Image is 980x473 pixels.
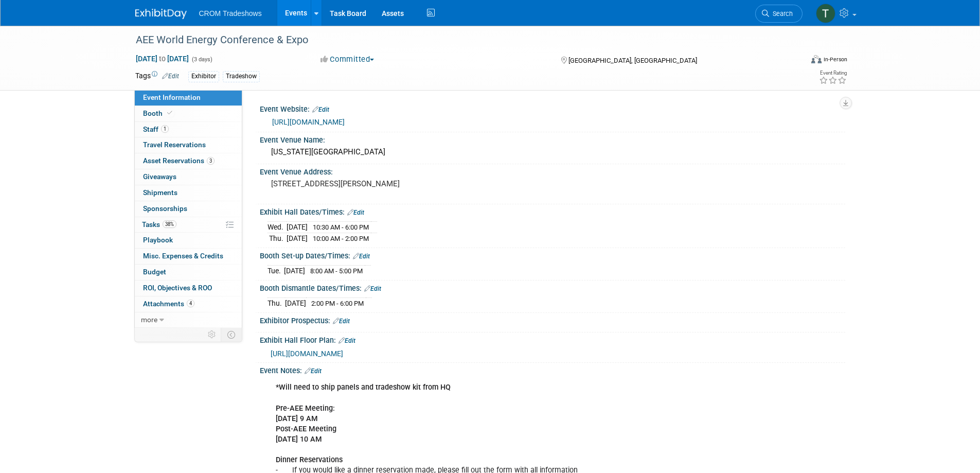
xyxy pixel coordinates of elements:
a: Shipments [135,185,242,201]
a: Giveaways [135,169,242,185]
a: Misc. Expenses & Credits [135,249,242,264]
a: Search [755,5,803,23]
a: [URL][DOMAIN_NAME] [272,118,345,126]
span: Attachments [143,300,194,308]
img: Tod Green [816,4,835,23]
td: [DATE] [285,298,306,309]
b: Post-AEE Meeting [276,425,336,433]
img: Format-Inperson.png [811,55,822,63]
b: [DATE] 10 AM [276,435,322,444]
td: Tue. [268,266,284,276]
span: 2:00 PM - 6:00 PM [311,300,364,307]
a: Edit [162,73,179,80]
a: Booth [135,106,242,121]
td: Toggle Event Tabs [221,328,242,341]
a: Edit [353,253,370,260]
span: to [157,55,167,63]
span: Budget [143,268,166,276]
td: [DATE] [284,266,305,276]
span: ROI, Objectives & ROO [143,284,212,292]
a: Edit [333,318,350,325]
a: Event Information [135,90,242,106]
span: Sponsorships [143,204,187,213]
a: Playbook [135,233,242,248]
a: Edit [364,285,381,292]
div: Exhibit Hall Dates/Times: [260,204,845,218]
div: Event Venue Name: [260,132,845,145]
span: 3 [207,157,215,165]
span: Misc. Expenses & Credits [143,252,223,260]
div: In-Person [823,56,847,63]
div: [US_STATE][GEOGRAPHIC_DATA] [268,144,838,160]
div: Exhibitor [188,71,219,82]
td: Thu. [268,298,285,309]
span: more [141,316,157,324]
a: ROI, Objectives & ROO [135,281,242,296]
b: [DATE] 9 AM [276,414,318,423]
a: Sponsorships [135,201,242,217]
pre: [STREET_ADDRESS][PERSON_NAME] [271,179,492,188]
span: Travel Reservations [143,141,206,149]
a: Budget [135,265,242,280]
a: Attachments4 [135,296,242,312]
div: Booth Set-up Dates/Times: [260,248,845,261]
a: Edit [312,106,329,113]
span: Playbook [143,236,173,244]
span: 38% [163,220,176,228]
span: 1 [161,125,169,133]
a: Asset Reservations3 [135,153,242,169]
a: Tasks38% [135,217,242,233]
div: Exhibit Hall Floor Plan: [260,332,845,346]
span: Event Information [143,93,201,101]
div: AEE World Energy Conference & Expo [132,31,787,49]
div: Event Venue Address: [260,164,845,177]
span: Search [769,10,793,17]
img: ExhibitDay [135,9,187,19]
span: Shipments [143,188,177,197]
div: Tradeshow [223,71,260,82]
span: 8:00 AM - 5:00 PM [310,267,363,275]
span: (3 days) [191,56,212,63]
a: Edit [347,209,364,216]
div: Event Format [742,54,848,69]
span: Asset Reservations [143,156,215,165]
a: Edit [305,367,322,375]
td: Wed. [268,222,287,233]
div: Event Rating [819,71,847,76]
span: 10:30 AM - 6:00 PM [313,223,369,231]
span: 4 [187,300,194,307]
a: [URL][DOMAIN_NAME] [271,349,343,358]
td: [DATE] [287,233,308,244]
a: Edit [338,337,355,344]
b: *Will need to ship panels and tradeshow kit from HQ Pre-AEE Meeting: [276,383,451,412]
a: Staff1 [135,122,242,137]
span: CROM Tradeshows [199,9,262,17]
b: Dinner Reservations [276,456,343,464]
span: Giveaways [143,172,176,181]
span: [DATE] [DATE] [135,54,189,63]
td: Tags [135,71,179,82]
div: Exhibitor Prospectus: [260,313,845,326]
div: Event Website: [260,101,845,115]
span: Staff [143,125,169,133]
span: Tasks [142,220,176,229]
span: [GEOGRAPHIC_DATA], [GEOGRAPHIC_DATA] [568,57,697,64]
div: Event Notes: [260,363,845,376]
div: Booth Dismantle Dates/Times: [260,281,845,294]
td: [DATE] [287,222,308,233]
a: Travel Reservations [135,137,242,153]
i: Booth reservation complete [167,110,172,116]
td: Thu. [268,233,287,244]
span: 10:00 AM - 2:00 PM [313,235,369,242]
a: more [135,312,242,328]
td: Personalize Event Tab Strip [203,328,221,341]
span: Booth [143,109,174,117]
button: Committed [317,54,378,65]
